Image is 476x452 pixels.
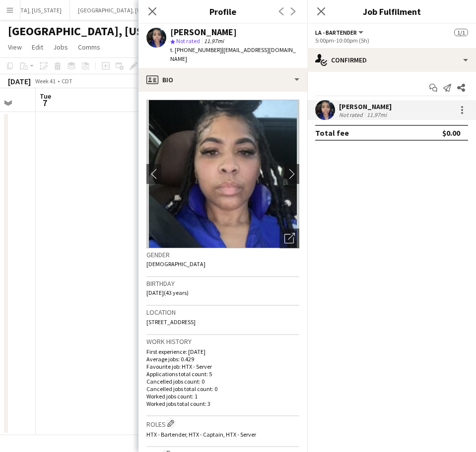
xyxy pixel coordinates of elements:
h3: Birthday [146,279,299,288]
div: 11.97mi [365,111,389,118]
span: | [EMAIL_ADDRESS][DOMAIN_NAME] [170,46,296,62]
a: Edit [28,41,47,54]
a: Jobs [49,41,72,54]
div: CDT [62,77,72,85]
p: Average jobs: 0.429 [146,355,299,363]
div: [PERSON_NAME] [339,102,392,111]
span: Jobs [53,43,68,52]
p: Cancelled jobs total count: 0 [146,385,299,393]
span: HTX - Bartender, HTX - Captain, HTX - Server [146,431,256,438]
div: Confirmed [307,48,476,72]
h3: Gender [146,250,299,259]
div: [PERSON_NAME] [170,28,237,37]
button: LA - Bartender [315,29,365,36]
span: Edit [32,43,43,52]
span: Not rated [176,37,200,45]
span: Comms [78,43,100,52]
div: $0.00 [442,128,460,138]
span: 7 [38,97,51,109]
span: View [8,43,22,52]
p: First experience: [DATE] [146,348,299,355]
span: [DATE] (43 years) [146,289,189,296]
span: t. [PHONE_NUMBER] [170,46,222,54]
p: Worked jobs count: 1 [146,393,299,400]
p: Worked jobs total count: 3 [146,400,299,407]
span: 1/1 [454,29,468,36]
h3: Work history [146,337,299,346]
span: LA - Bartender [315,29,357,36]
a: Comms [74,41,104,54]
h3: Profile [138,5,307,18]
div: Not rated [339,111,365,118]
h3: Job Fulfilment [307,5,476,18]
p: Cancelled jobs count: 0 [146,378,299,385]
p: Applications total count: 5 [146,370,299,378]
div: Bio [138,68,307,92]
span: Tue [40,92,51,101]
div: Total fee [315,128,349,138]
span: [DEMOGRAPHIC_DATA] [146,260,205,268]
span: Week 41 [33,77,58,85]
img: Crew avatar or photo [146,100,299,248]
p: Favourite job: HTX - Server [146,363,299,370]
div: 5:00pm-10:00pm (5h) [315,37,468,44]
h3: Roles [146,418,299,429]
span: 11.97mi [202,37,226,45]
a: View [4,41,26,54]
button: [GEOGRAPHIC_DATA], [US_STATE] [70,0,173,20]
span: [STREET_ADDRESS] [146,318,196,326]
div: [DATE] [8,76,31,86]
h3: Location [146,308,299,317]
div: Open photos pop-in [279,228,299,248]
h1: [GEOGRAPHIC_DATA], [US_STATE] [8,24,186,39]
